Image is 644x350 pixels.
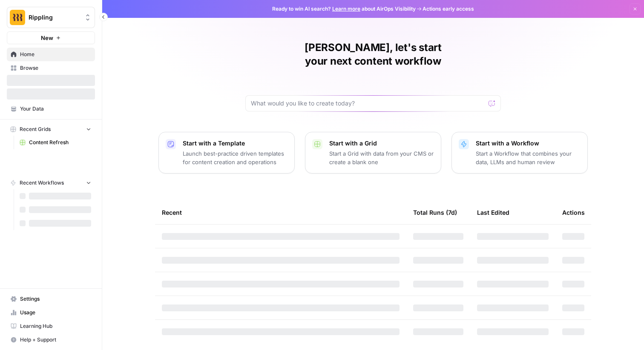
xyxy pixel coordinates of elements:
h1: [PERSON_NAME], let's start your next content workflow [245,41,501,68]
a: Settings [7,292,95,306]
img: Rippling Logo [10,10,25,25]
span: Usage [20,309,91,316]
a: Your Data [7,102,95,116]
button: Start with a TemplateLaunch best-practice driven templates for content creation and operations [158,132,295,174]
span: Home [20,51,91,58]
p: Start with a Template [183,139,287,148]
a: Usage [7,306,95,319]
a: Learn more [332,6,360,12]
a: Learning Hub [7,319,95,333]
span: Recent Grids [20,125,51,133]
button: Start with a WorkflowStart a Workflow that combines your data, LLMs and human review [451,132,588,174]
span: Settings [20,295,91,303]
span: Browse [20,64,91,72]
div: Recent [162,201,400,224]
span: Actions early access [423,5,474,13]
p: Launch best-practice driven templates for content creation and operations [183,149,287,166]
span: Help + Support [20,336,91,344]
p: Start a Grid with data from your CMS or create a blank one [329,149,434,166]
span: Learning Hub [20,322,91,330]
p: Start with a Workflow [476,139,581,148]
button: Workspace: Rippling [7,7,95,28]
p: Start a Workflow that combines your data, LLMs and human review [476,149,581,166]
a: Browse [7,61,95,75]
button: Recent Workflows [7,176,95,189]
span: Ready to win AI search? about AirOps Visibility [272,5,416,13]
input: What would you like to create today? [251,99,485,108]
a: Home [7,48,95,61]
p: Start with a Grid [329,139,434,148]
button: Start with a GridStart a Grid with data from your CMS or create a blank one [305,132,441,174]
span: Your Data [20,105,91,113]
span: Content Refresh [29,139,91,146]
button: Help + Support [7,333,95,347]
span: Recent Workflows [20,179,64,187]
button: New [7,31,95,44]
div: Last Edited [477,201,509,224]
span: Rippling [29,13,80,22]
div: Total Runs (7d) [413,201,457,224]
div: Actions [562,201,585,224]
a: Content Refresh [16,136,95,149]
button: Recent Grids [7,123,95,136]
span: New [41,34,53,42]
